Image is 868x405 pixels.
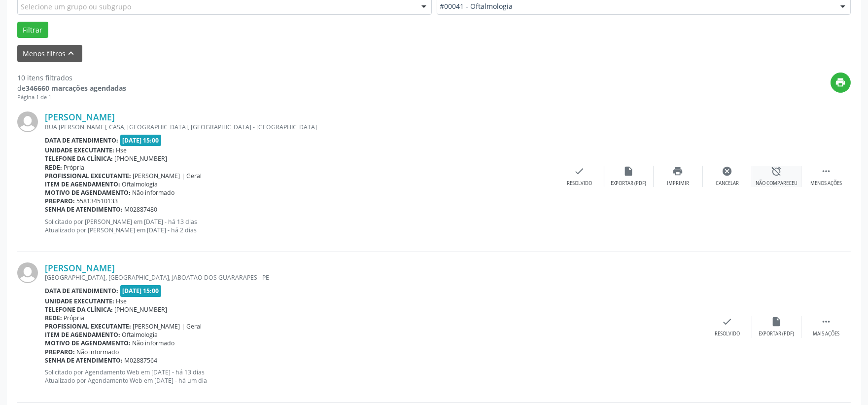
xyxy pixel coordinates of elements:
span: Selecione um grupo ou subgrupo [21,1,131,12]
i:  [821,166,832,177]
span: [PERSON_NAME] | Geral [133,172,202,180]
b: Item de agendamento: [45,180,120,188]
b: Motivo de agendamento: [45,188,131,197]
span: [DATE] 15:00 [120,135,162,146]
a: [PERSON_NAME] [45,111,115,122]
span: M02887480 [125,205,158,214]
span: Oftalmologia [122,180,158,188]
div: Exportar (PDF) [611,180,647,187]
i: insert_drive_file [771,316,782,327]
img: img [17,111,38,132]
b: Unidade executante: [45,146,114,154]
i:  [821,316,832,327]
span: Não informado [133,188,175,197]
b: Item de agendamento: [45,331,120,339]
b: Preparo: [45,197,75,205]
div: Exportar (PDF) [759,331,795,337]
b: Data de atendimento: [45,287,118,295]
div: Resolvido [567,180,592,187]
b: Rede: [45,314,62,322]
div: 10 itens filtrados [17,73,126,83]
i: print [673,166,684,177]
span: M02887564 [125,356,158,365]
strong: 346660 marcações agendadas [26,83,126,93]
img: img [17,262,38,283]
button: print [831,73,851,93]
div: RUA [PERSON_NAME], CASA, [GEOGRAPHIC_DATA], [GEOGRAPHIC_DATA] - [GEOGRAPHIC_DATA] [45,123,555,131]
div: Página 1 de 1 [17,93,126,102]
b: Motivo de agendamento: [45,339,131,347]
div: Mais ações [813,331,839,337]
div: Resolvido [715,331,740,337]
span: Hse [116,297,127,305]
span: Própria [64,314,85,322]
span: Própria [64,163,85,172]
i: cancel [722,166,733,177]
div: Não compareceu [756,180,798,187]
span: [DATE] 15:00 [120,285,162,296]
span: Não informado [133,339,175,347]
b: Preparo: [45,348,75,356]
button: Menos filtroskeyboard_arrow_up [17,45,82,62]
span: [PHONE_NUMBER] [115,305,168,314]
div: Cancelar [716,180,739,187]
i: alarm_off [771,166,782,177]
i: insert_drive_file [624,166,634,177]
b: Profissional executante: [45,172,131,180]
b: Rede: [45,163,62,172]
i: keyboard_arrow_up [66,48,77,59]
div: [GEOGRAPHIC_DATA], [GEOGRAPHIC_DATA], JABOATAO DOS GUARARAPES - PE [45,273,703,282]
b: Senha de atendimento: [45,205,123,214]
i: print [835,77,846,88]
span: Oftalmologia [122,331,158,339]
p: Solicitado por [PERSON_NAME] em [DATE] - há 13 dias Atualizado por [PERSON_NAME] em [DATE] - há 2... [45,218,555,234]
i: check [574,166,585,177]
b: Senha de atendimento: [45,356,123,365]
b: Data de atendimento: [45,136,118,145]
div: Menos ações [810,180,842,187]
b: Telefone da clínica: [45,154,113,163]
span: #00041 - Oftalmologia [440,1,831,11]
a: [PERSON_NAME] [45,262,115,273]
span: 558134510133 [77,197,118,205]
span: Hse [116,146,127,154]
span: [PERSON_NAME] | Geral [133,322,202,331]
button: Filtrar [17,22,48,38]
b: Unidade executante: [45,297,114,305]
b: Profissional executante: [45,322,131,331]
span: Não informado [77,348,119,356]
div: de [17,83,126,93]
i: check [722,316,733,327]
p: Solicitado por Agendamento Web em [DATE] - há 13 dias Atualizado por Agendamento Web em [DATE] - ... [45,368,703,385]
span: [PHONE_NUMBER] [115,154,168,163]
b: Telefone da clínica: [45,305,113,314]
div: Imprimir [667,180,689,187]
